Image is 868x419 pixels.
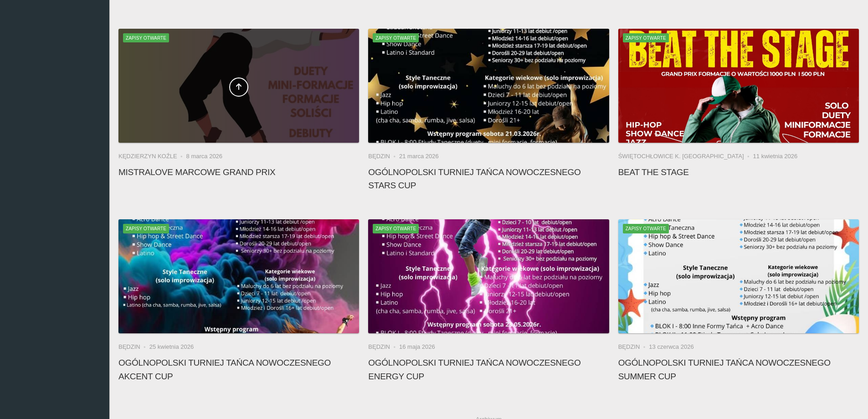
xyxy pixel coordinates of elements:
[753,152,798,161] li: 11 kwietnia 2026
[623,33,669,42] span: Zapisy otwarte
[618,152,753,161] li: Świętochłowice k. [GEOGRAPHIC_DATA]
[368,356,609,383] h4: Ogólnopolski Turniej Tańca Nowoczesnego ENERGY CUP
[399,342,435,352] li: 16 maja 2026
[368,342,399,352] li: Będzin
[118,356,359,383] h4: Ogólnopolski Turniej Tańca Nowoczesnego AKCENT CUP
[618,166,859,179] h4: Beat the Stage
[186,152,223,161] li: 8 marca 2026
[649,342,693,352] li: 13 czerwca 2026
[618,356,859,383] h4: Ogólnopolski Turniej Tańca Nowoczesnego SUMMER CUP
[618,219,859,333] img: Ogólnopolski Turniej Tańca Nowoczesnego SUMMER CUP
[123,224,169,233] span: Zapisy otwarte
[618,342,649,352] li: Będzin
[368,166,609,192] h4: Ogólnopolski Turniej Tańca Nowoczesnego STARS CUP
[118,342,149,352] li: Będzin
[618,29,859,143] a: Beat the StageZapisy otwarte
[123,33,169,42] span: Zapisy otwarte
[118,166,359,179] h4: MISTRALOVE marcowe GRAND PRIX
[118,29,359,143] a: MISTRALOVE marcowe GRAND PRIX Zapisy otwarte
[618,219,859,333] a: Ogólnopolski Turniej Tańca Nowoczesnego SUMMER CUPZapisy otwarte
[118,219,359,333] a: Ogólnopolski Turniej Tańca Nowoczesnego AKCENT CUPZapisy otwarte
[623,224,669,233] span: Zapisy otwarte
[373,224,419,233] span: Zapisy otwarte
[118,152,186,161] li: Kędzierzyn Koźle
[118,219,359,333] img: Ogólnopolski Turniej Tańca Nowoczesnego AKCENT CUP
[618,29,859,143] img: Beat the Stage
[368,152,399,161] li: Będzin
[368,219,609,333] img: Ogólnopolski Turniej Tańca Nowoczesnego ENERGY CUP
[368,29,609,143] img: Ogólnopolski Turniej Tańca Nowoczesnego STARS CUP
[368,29,609,143] a: Ogólnopolski Turniej Tańca Nowoczesnego STARS CUPZapisy otwarte
[368,219,609,333] a: Ogólnopolski Turniej Tańca Nowoczesnego ENERGY CUPZapisy otwarte
[149,342,194,352] li: 25 kwietnia 2026
[399,152,439,161] li: 21 marca 2026
[373,33,419,42] span: Zapisy otwarte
